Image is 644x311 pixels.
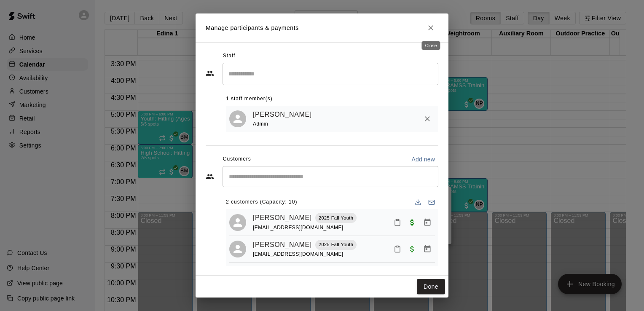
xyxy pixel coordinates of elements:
button: Add new [408,153,438,166]
div: Nick Pinkelman [229,110,246,127]
button: Manage bookings & payment [420,215,435,230]
a: [PERSON_NAME] [253,239,312,250]
span: [EMAIL_ADDRESS][DOMAIN_NAME] [253,251,343,257]
div: Start typing to search customers... [223,166,438,187]
button: Mark attendance [390,242,405,256]
button: Remove [420,111,435,126]
span: Paid with Credit [405,245,420,252]
p: Add new [411,155,435,164]
button: Mark attendance [390,215,405,230]
span: Admin [253,121,268,127]
p: 2025 Fall Youth [319,214,353,222]
span: 2 customers (Capacity: 10) [226,196,297,209]
div: Julian Wattson [229,241,246,257]
span: Customers [223,153,251,166]
div: Dylan Cozad [229,214,246,231]
span: [EMAIL_ADDRESS][DOMAIN_NAME] [253,225,343,231]
svg: Staff [206,69,214,78]
div: Close [421,41,440,50]
a: [PERSON_NAME] [253,109,312,120]
span: 1 staff member(s) [226,92,273,106]
button: Email participants [425,196,438,209]
div: Search staff [223,63,438,85]
p: Manage participants & payments [206,24,299,32]
a: [PERSON_NAME] [253,212,312,223]
button: Done [417,279,445,295]
p: 2025 Fall Youth [319,241,353,248]
button: Download list [411,196,425,209]
span: Staff [223,49,235,63]
button: Close [423,20,438,35]
button: Manage bookings & payment [420,241,435,257]
span: Paid with Credit [405,218,420,225]
svg: Customers [206,172,214,181]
